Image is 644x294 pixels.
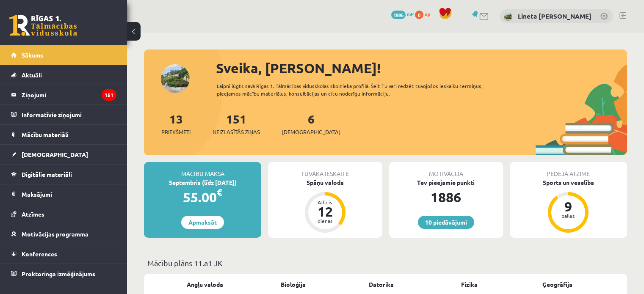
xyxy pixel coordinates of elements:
a: Informatīvie ziņojumi [11,105,116,124]
a: Aktuāli [11,65,116,85]
a: [DEMOGRAPHIC_DATA] [11,145,116,164]
a: Proktoringa izmēģinājums [11,264,116,283]
span: xp [425,11,430,17]
div: Tuvākā ieskaite [268,162,382,178]
a: Sports un veselība 9 balles [510,178,627,234]
div: Motivācija [389,162,503,178]
a: Atzīmes [11,204,116,224]
span: Digitālie materiāli [22,170,72,178]
span: 1886 [391,11,406,19]
a: 151Neizlasītās ziņas [213,111,260,136]
a: Digitālie materiāli [11,165,116,184]
span: Atzīmes [22,210,44,218]
p: Mācību plāns 11.a1 JK [147,257,624,269]
a: Motivācijas programma [11,224,116,244]
span: 0 [415,11,423,19]
a: Maksājumi [11,184,116,204]
span: Motivācijas programma [22,230,88,238]
div: 9 [556,200,581,213]
span: Konferences [22,250,57,258]
a: 1886 mP [391,11,414,17]
div: Tev pieejamie punkti [389,178,503,187]
a: Fizika [461,280,478,289]
span: Aktuāli [22,71,42,79]
a: Ziņojumi151 [11,85,116,104]
div: Spāņu valoda [268,178,382,187]
span: Sākums [22,51,43,59]
legend: Informatīvie ziņojumi [22,105,116,124]
div: balles [556,213,581,218]
a: Datorika [369,280,394,289]
a: Konferences [11,244,116,264]
legend: Maksājumi [22,184,116,204]
span: [DEMOGRAPHIC_DATA] [22,151,88,158]
a: Angļu valoda [187,280,223,289]
img: Lineta Linda Kokoreviča [504,13,512,21]
a: Lineta [PERSON_NAME] [518,12,591,20]
div: Laipni lūgts savā Rīgas 1. Tālmācības vidusskolas skolnieka profilā. Šeit Tu vari redzēt tuvojošo... [217,82,507,97]
a: 6[DEMOGRAPHIC_DATA] [282,111,340,136]
a: 10 piedāvājumi [418,216,474,229]
div: Pēdējā atzīme [510,162,627,178]
div: Atlicis [312,200,338,205]
legend: Ziņojumi [22,85,116,104]
span: [DEMOGRAPHIC_DATA] [282,128,340,136]
div: Sveika, [PERSON_NAME]! [216,58,627,78]
div: Mācību maksa [144,162,261,178]
a: 0 xp [415,11,434,17]
div: 1886 [389,187,503,207]
a: Sākums [11,45,116,65]
span: Priekšmeti [161,128,191,136]
span: Neizlasītās ziņas [213,128,260,136]
a: Ģeogrāfija [542,280,572,289]
div: 12 [312,205,338,218]
span: mP [407,11,414,17]
div: 55.00 [144,187,261,207]
a: Apmaksāt [181,216,224,229]
div: dienas [312,218,338,223]
div: Septembris (līdz [DATE]) [144,178,261,187]
span: € [217,186,222,198]
span: Proktoringa izmēģinājums [22,270,95,278]
a: 13Priekšmeti [161,111,191,136]
span: Mācību materiāli [22,131,69,138]
a: Mācību materiāli [11,125,116,144]
a: Spāņu valoda Atlicis 12 dienas [268,178,382,234]
i: 151 [102,89,116,101]
a: Rīgas 1. Tālmācības vidusskola [9,15,77,36]
a: Bioloģija [281,280,306,289]
div: Sports un veselība [510,178,627,187]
